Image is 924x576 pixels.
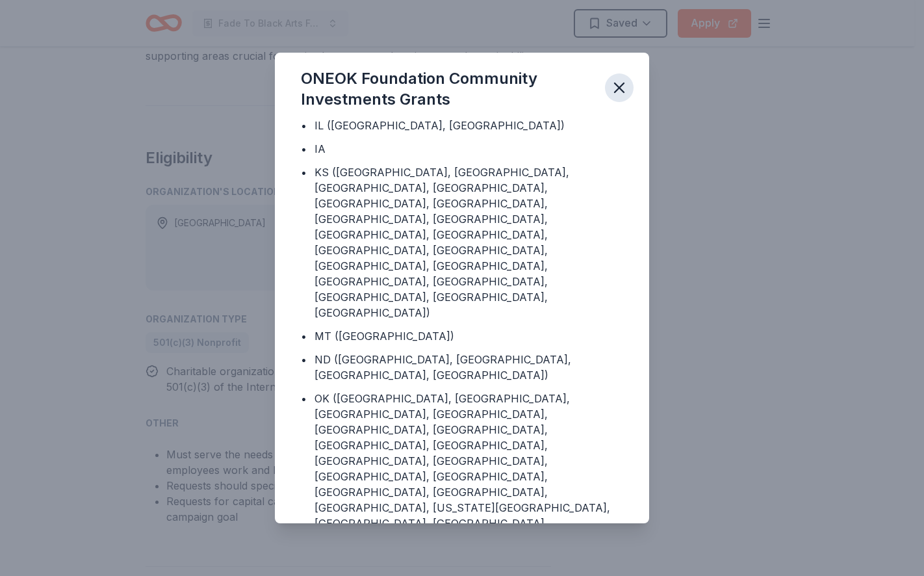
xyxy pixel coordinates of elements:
[301,164,307,180] div: •
[314,118,565,133] div: IL ([GEOGRAPHIC_DATA], [GEOGRAPHIC_DATA])
[301,352,307,367] div: •
[301,68,595,110] div: ONEOK Foundation Community Investments Grants
[314,352,623,383] div: ND ([GEOGRAPHIC_DATA], [GEOGRAPHIC_DATA], [GEOGRAPHIC_DATA], [GEOGRAPHIC_DATA])
[314,164,623,321] div: KS ([GEOGRAPHIC_DATA], [GEOGRAPHIC_DATA], [GEOGRAPHIC_DATA], [GEOGRAPHIC_DATA], [GEOGRAPHIC_DATA]...
[301,141,307,157] div: •
[301,328,307,344] div: •
[314,141,326,157] div: IA
[301,118,307,133] div: •
[314,328,454,344] div: MT ([GEOGRAPHIC_DATA])
[301,391,307,406] div: •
